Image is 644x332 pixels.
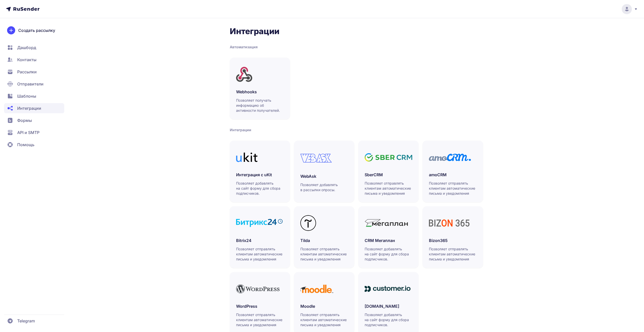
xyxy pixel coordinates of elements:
[365,181,412,196] p: Позволяет отправлять клиентам автоматические письма и уведомления
[230,26,483,36] h2: Интеграции
[17,69,37,75] span: Рассылки
[17,105,41,111] span: Интеграции
[423,141,483,202] a: amoCRMПозволяет отправлять клиентам автоматические письма и уведомления
[429,181,476,196] p: Позволяет отправлять клиентам автоматические письма и уведомления
[236,89,284,95] h3: Webhooks
[300,237,348,244] h3: Tilda
[17,45,36,51] span: Дашборд
[236,312,284,327] p: Позволяет отправлять клиентам автоматические письма и уведомления
[230,45,483,50] div: Автоматизация
[17,129,39,136] span: API и SMTP
[300,303,348,309] h3: Moodle
[17,93,36,99] span: Шаблоны
[17,142,34,148] span: Помощь
[358,141,419,202] a: SberCRMПозволяет отправлять клиентам автоматические письма и уведомления
[365,303,412,309] h3: [DOMAIN_NAME]
[4,316,64,326] a: Telegram
[236,237,284,244] h3: Bitrix24
[429,237,476,244] h3: Bizon365
[365,247,412,262] p: Позволяет добавлять на сайт форму для сбора подписчиков.
[423,206,483,268] a: Bizon365Позволяет отправлять клиентам автоматические письма и уведомления
[300,247,348,262] p: Позволяет отправлять клиентам автоматические письма и уведомления
[358,206,419,268] a: CRM МегапланПозволяет добавлять на сайт форму для сбора подписчиков.
[236,247,284,262] p: Позволяет отправлять клиентам автоматические письма и уведомления
[429,172,476,178] h3: amoCRM
[17,81,44,87] span: Отправители
[429,247,476,262] p: Позволяет отправлять клиентам автоматические письма и уведомления
[236,181,284,196] p: Позволяет добавлять на сайт форму для сбора подписчиков.
[230,141,290,202] a: Интеграция с uKitПозволяет добавлять на сайт форму для сбора подписчиков.
[365,312,412,327] p: Позволяет добавлять на сайт форму для сбора подписчиков.
[230,127,483,132] div: Интеграции
[300,173,348,179] h3: WebAsk
[236,172,284,178] h3: Интеграция с uKit
[294,206,354,268] a: TildaПозволяет отправлять клиентам автоматические письма и уведомления
[17,318,35,324] span: Telegram
[236,98,284,113] p: Позволяет получать информацию об активности получателей.
[365,237,412,244] h3: CRM Мегаплан
[300,312,348,327] p: Позволяет отправлять клиентам автоматические письма и уведомления
[365,172,412,178] h3: SberCRM
[18,27,55,33] span: Создать рассылку
[236,303,284,309] h3: WordPress
[17,117,32,123] span: Формы
[230,58,290,119] a: WebhooksПозволяет получать информацию об активности получателей.
[294,141,354,202] a: WebAskПозволяет добавлять в рассылки опросы.
[17,57,36,63] span: Контакты
[300,182,348,192] p: Позволяет добавлять в рассылки опросы.
[230,206,290,268] a: Bitrix24Позволяет отправлять клиентам автоматические письма и уведомления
